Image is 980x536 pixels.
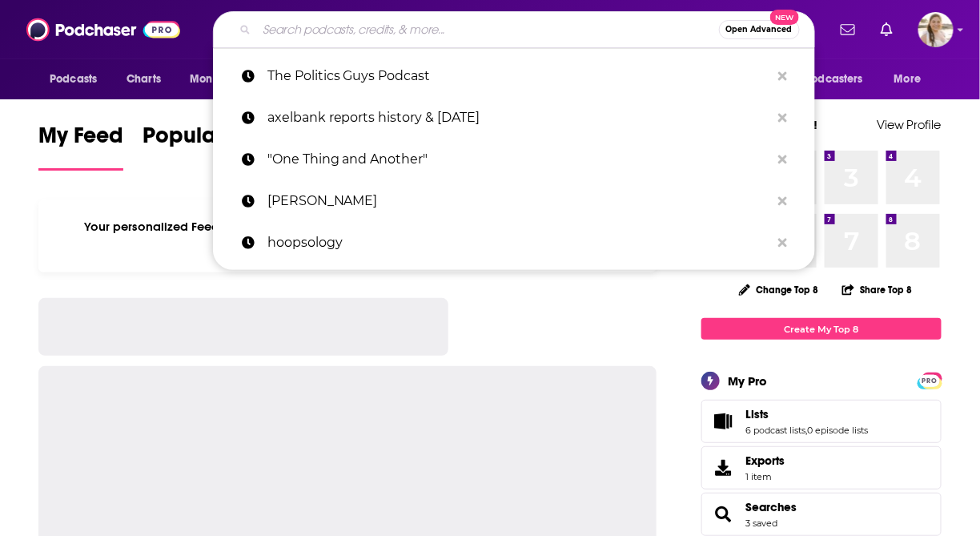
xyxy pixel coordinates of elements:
[38,199,657,272] div: Your personalized Feed is curated based on the Podcasts, Creators, Users, and Lists that you Follow.
[745,453,785,468] span: Exports
[267,55,770,97] p: The Politics Guys Podcast
[770,10,799,25] span: New
[745,471,785,482] span: 1 item
[874,16,899,43] a: Show notifications dropdown
[726,26,793,34] span: Open Advanced
[38,122,123,159] span: My Feed
[38,64,118,95] button: open menu
[190,68,247,91] span: Monitoring
[918,12,954,47] button: Show profile menu
[728,373,767,389] div: My Pro
[127,68,161,91] span: Charts
[883,64,942,95] button: open menu
[834,16,862,43] a: Show notifications dropdown
[745,518,777,529] a: 3 saved
[179,64,267,95] button: open menu
[745,407,868,421] a: Lists
[213,139,815,180] a: "One Thing and Another"
[143,122,279,159] span: Popular Feed
[786,68,863,91] span: For Podcasters
[807,425,868,436] a: 0 episode lists
[267,97,770,139] p: axelbank reports history & today
[701,318,942,340] a: Create My Top 8
[38,122,123,171] a: My Feed
[918,12,954,47] span: Logged in as acquavie
[841,274,914,305] button: Share Top 8
[877,117,942,132] a: View Profile
[213,55,815,97] a: The Politics Guys Podcast
[745,500,797,514] a: Searches
[894,68,922,91] span: More
[213,97,815,139] a: axelbank reports history & [DATE]
[50,68,97,91] span: Podcasts
[707,457,739,479] span: Exports
[745,407,769,421] span: Lists
[745,425,805,436] a: 6 podcast lists
[213,180,815,222] a: [PERSON_NAME]
[26,14,180,45] img: Podchaser - Follow, Share and Rate Podcasts
[805,425,807,436] span: ,
[701,493,942,536] span: Searches
[920,374,939,386] a: PRO
[116,64,171,95] a: Charts
[701,400,942,443] span: Lists
[143,122,279,171] a: Popular Feed
[729,280,829,300] button: Change Top 8
[707,503,739,526] a: Searches
[701,446,942,490] a: Exports
[213,222,815,264] a: hoopsology
[920,375,939,387] span: PRO
[918,12,954,47] img: User Profile
[776,64,886,95] button: open menu
[257,17,719,42] input: Search podcasts, credits, & more...
[213,11,815,48] div: Search podcasts, credits, & more...
[707,410,739,433] a: Lists
[267,139,770,180] p: "One Thing and Another"
[267,222,770,264] p: hoopsology
[267,180,770,222] p: mark hyman
[719,20,800,39] button: Open AdvancedNew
